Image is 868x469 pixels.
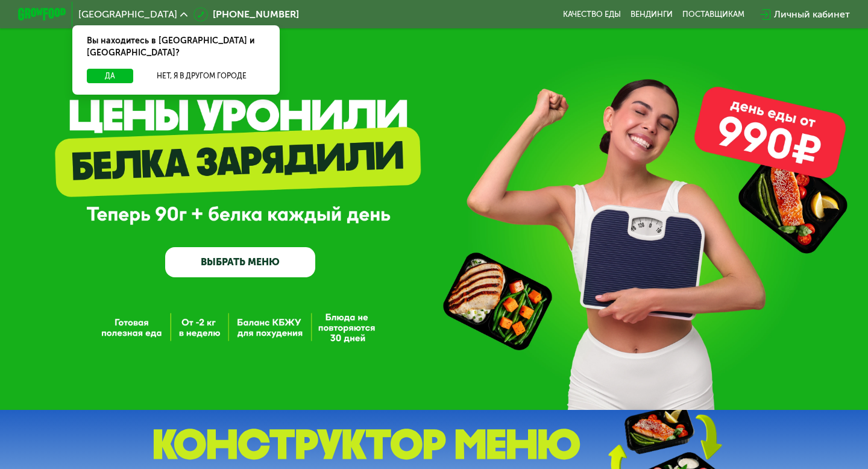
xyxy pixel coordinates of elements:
a: Качество еды [563,10,621,19]
a: [PHONE_NUMBER] [193,7,299,22]
div: Личный кабинет [774,7,850,22]
button: Нет, я в другом городе [138,69,265,83]
a: Вендинги [631,10,673,19]
a: ВЫБРАТЬ МЕНЮ [165,247,315,277]
button: Да [87,69,133,83]
div: Вы находитесь в [GEOGRAPHIC_DATA] и [GEOGRAPHIC_DATA]? [72,25,280,69]
div: поставщикам [682,10,744,19]
span: [GEOGRAPHIC_DATA] [78,10,177,19]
